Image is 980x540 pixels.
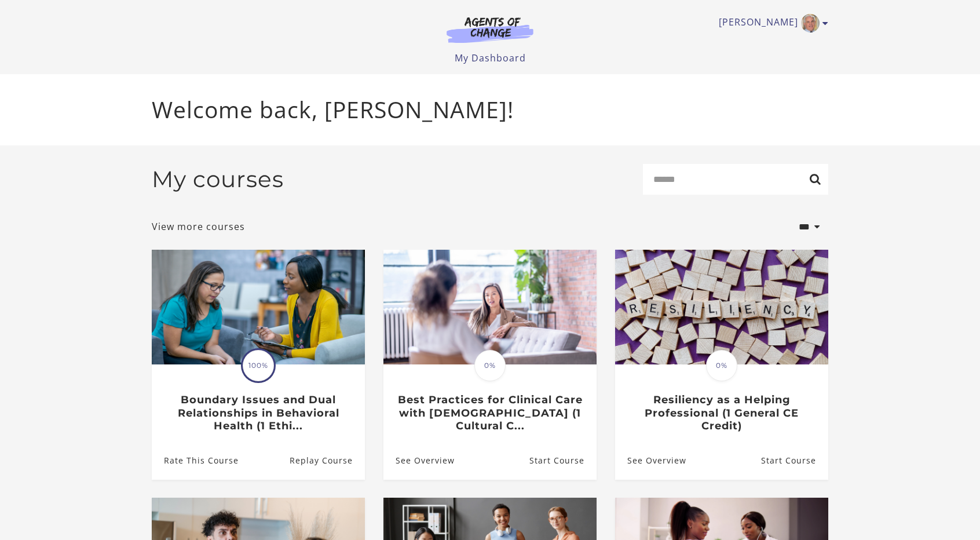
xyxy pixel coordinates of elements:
[761,442,828,479] a: Resiliency as a Helping Professional (1 General CE Credit): Resume Course
[152,220,245,233] a: View more courses
[455,52,526,64] a: My Dashboard
[474,350,506,381] span: 0%
[627,393,816,433] h3: Resiliency as a Helping Professional (1 General CE Credit)
[396,393,584,433] h3: Best Practices for Clinical Care with [DEMOGRAPHIC_DATA] (1 Cultural C...
[164,393,352,433] h3: Boundary Issues and Dual Relationships in Behavioral Health (1 Ethi...
[706,350,737,381] span: 0%
[290,442,365,479] a: Boundary Issues and Dual Relationships in Behavioral Health (1 Ethi...: Resume Course
[434,16,546,43] img: Agents of Change Logo
[383,442,455,479] a: Best Practices for Clinical Care with Asian Americans (1 Cultural C...: See Overview
[152,442,239,479] a: Boundary Issues and Dual Relationships in Behavioral Health (1 Ethi...: Rate This Course
[529,442,597,479] a: Best Practices for Clinical Care with Asian Americans (1 Cultural C...: Resume Course
[243,350,274,381] span: 100%
[615,442,686,479] a: Resiliency as a Helping Professional (1 General CE Credit): See Overview
[719,14,822,32] a: Toggle menu
[152,93,828,127] p: Welcome back, [PERSON_NAME]!
[152,166,284,193] h2: My courses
